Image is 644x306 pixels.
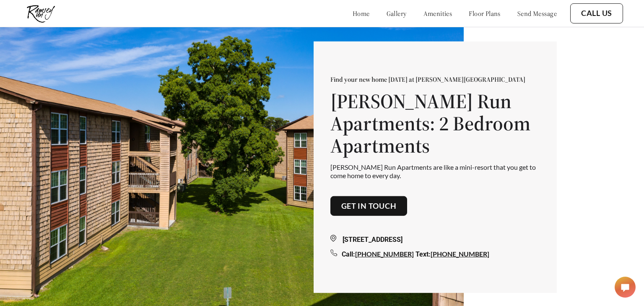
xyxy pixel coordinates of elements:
a: [PHONE_NUMBER] [355,250,414,258]
a: gallery [387,9,407,18]
a: home [353,9,370,18]
a: floor plans [469,9,501,18]
a: Get in touch [341,202,397,211]
img: ramsey_run_logo.jpg [21,2,61,25]
span: Call: [342,250,355,258]
a: send message [517,9,557,18]
p: [PERSON_NAME] Run Apartments are like a mini-resort that you get to come home to every day. [330,163,540,179]
a: amenities [423,9,452,18]
p: Find your new home [DATE] at [PERSON_NAME][GEOGRAPHIC_DATA] [330,75,540,83]
span: Text: [415,250,431,258]
button: Get in touch [330,196,408,216]
button: Call Us [570,3,623,23]
a: [PHONE_NUMBER] [431,250,489,258]
div: [STREET_ADDRESS] [330,235,540,245]
h1: [PERSON_NAME] Run Apartments: 2 Bedroom Apartments [330,90,540,156]
a: Call Us [581,9,612,18]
